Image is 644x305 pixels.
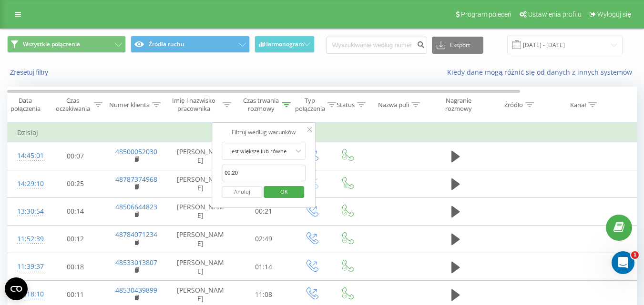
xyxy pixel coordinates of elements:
[378,101,409,109] div: Nazwa puli
[17,202,36,221] div: 13:30:54
[46,253,105,281] td: 00:18
[115,147,157,156] a: 48500052030
[167,253,234,281] td: [PERSON_NAME]
[115,175,157,184] a: 48787374968
[115,202,157,211] a: 48506644823
[131,36,249,53] button: Źródła ruchu
[17,147,36,165] div: 14:45:01
[631,251,639,259] span: 1
[326,37,427,54] input: Wyszukiwanie według numeru
[528,10,582,18] span: Ustawienia profilu
[337,101,355,109] div: Status
[17,175,36,193] div: 14:29:10
[17,230,36,248] div: 11:52:39
[17,257,36,276] div: 11:39:37
[222,186,262,198] button: Anuluj
[435,97,481,113] div: Nagranie rozmowy
[461,10,511,18] span: Program poleceń
[115,285,157,295] a: 48530439899
[295,97,325,113] div: Typ połączenia
[115,258,157,267] a: 48533013807
[46,197,105,225] td: 00:14
[8,97,43,113] div: Data połączenia
[234,253,294,281] td: 01:14
[167,170,234,197] td: [PERSON_NAME]
[570,101,586,109] div: Kanał
[7,36,126,53] button: Wszystkie połączenia
[597,10,631,18] span: Wyloguj się
[222,128,306,137] div: Filtruj według warunków
[242,97,280,113] div: Czas trwania rozmowy
[271,184,297,199] span: OK
[264,41,304,48] span: Harmonogram
[23,40,80,48] span: Wszystkie połączenia
[46,225,105,253] td: 00:12
[504,101,523,109] div: Źródło
[115,230,157,239] a: 48784071234
[432,37,483,54] button: Eksport
[234,225,294,253] td: 02:49
[167,197,234,225] td: [PERSON_NAME]
[17,285,36,304] div: 11:18:10
[612,251,634,274] iframe: Intercom live chat
[5,277,28,300] button: Open CMP widget
[54,97,92,113] div: Czas oczekiwania
[167,97,221,113] div: Imię i nazwisko pracownika
[234,197,294,225] td: 00:21
[167,225,234,253] td: [PERSON_NAME]
[447,68,637,77] a: Kiedy dane mogą różnić się od danych z innych systemów
[7,68,53,77] button: Zresetuj filtry
[167,142,234,170] td: [PERSON_NAME]
[109,101,150,109] div: Numer klienta
[46,170,105,197] td: 00:25
[222,165,306,181] input: 00:00
[46,142,105,170] td: 00:07
[255,36,315,53] button: Harmonogram
[264,186,304,198] button: OK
